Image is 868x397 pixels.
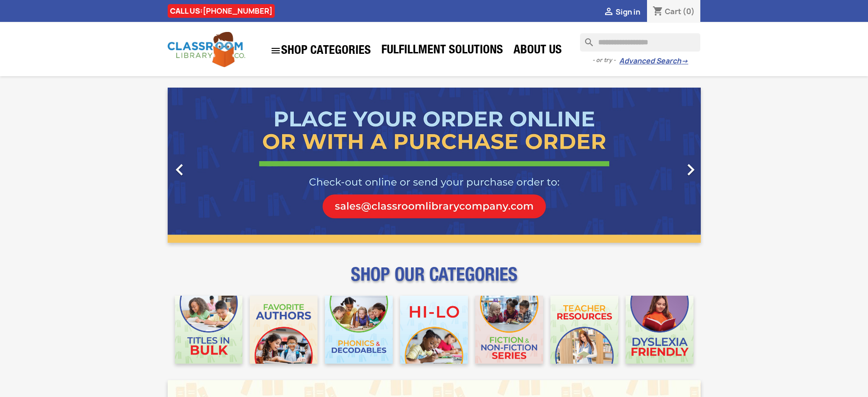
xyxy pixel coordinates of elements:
img: CLC_Favorite_Authors_Mobile.jpg [250,296,318,364]
i: shopping_cart [652,6,663,17]
a: About Us [509,42,566,60]
a: Fulfillment Solutions [377,42,508,60]
p: SHOP OUR CATEGORIES [168,272,701,288]
img: CLC_Bulk_Mobile.jpg [175,296,243,364]
i: search [580,33,591,44]
img: CLC_Phonics_And_Decodables_Mobile.jpg [325,296,393,364]
a: Previous [168,88,248,243]
img: Classroom Library Company [168,32,245,67]
div: CALL US: [168,4,275,18]
a: Advanced Search→ [619,57,688,66]
img: CLC_HiLo_Mobile.jpg [400,296,468,364]
i:  [270,45,281,56]
img: CLC_Dyslexia_Mobile.jpg [626,296,693,364]
i:  [168,158,191,181]
input: Search [580,33,700,52]
img: CLC_Teacher_Resources_Mobile.jpg [550,296,618,364]
ul: Carousel container [168,88,701,243]
span: → [681,57,688,66]
span: (0) [683,6,695,16]
span: Cart [665,6,681,16]
a: SHOP CATEGORIES [266,41,375,61]
a: [PHONE_NUMBER] [203,6,272,16]
span: - or try - [592,56,619,65]
a:  Sign in [603,7,640,17]
i:  [603,7,614,18]
i:  [679,158,702,181]
img: CLC_Fiction_Nonfiction_Mobile.jpg [475,296,543,364]
a: Next [621,88,701,243]
span: Sign in [616,7,640,17]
